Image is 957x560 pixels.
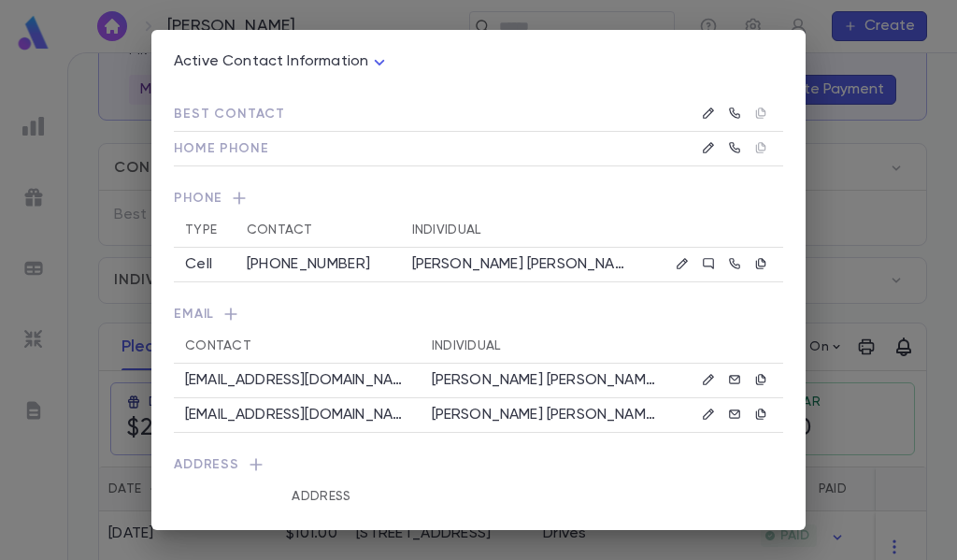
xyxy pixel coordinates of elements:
th: Type [174,213,236,248]
th: Contact [236,213,401,248]
th: Individual [421,329,667,364]
p: [PERSON_NAME] [PERSON_NAME] [412,255,633,274]
span: Active Contact Information [174,54,368,69]
span: Phone [174,189,783,213]
th: Individual [401,213,644,248]
span: Best Contact [174,108,285,121]
p: [PERSON_NAME] [PERSON_NAME] [432,406,656,424]
div: [PHONE_NUMBER] [247,255,390,274]
span: Address [174,455,783,480]
span: Email [174,305,783,329]
div: Active Contact Information [174,48,391,77]
span: Home Phone [174,142,268,155]
th: Contact [174,329,421,364]
p: [PERSON_NAME] [PERSON_NAME] [432,371,656,390]
p: [EMAIL_ADDRESS][DOMAIN_NAME] [185,371,409,390]
th: Address [280,480,692,514]
div: Cell [185,255,224,274]
p: [EMAIL_ADDRESS][DOMAIN_NAME] [185,406,409,424]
